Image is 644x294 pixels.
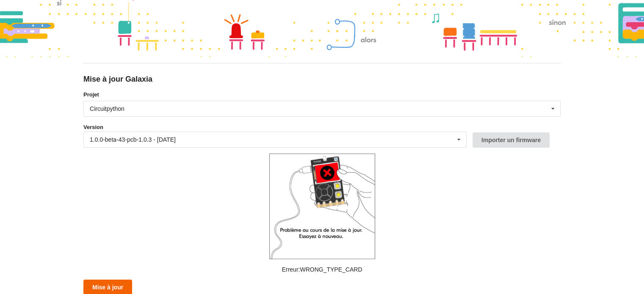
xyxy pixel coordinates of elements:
[90,106,124,112] div: Circuitpython
[83,123,103,132] label: Version
[83,74,561,84] div: Mise à jour Galaxia
[473,132,550,148] button: Importer un firmware
[83,265,561,274] p: Erreur: WRONG_TYPE_CARD
[83,91,561,99] label: Projet
[269,154,375,259] img: galaxia_error.png
[90,137,176,143] div: 1.0.0-beta-43-pcb-1.0.3 - [DATE]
